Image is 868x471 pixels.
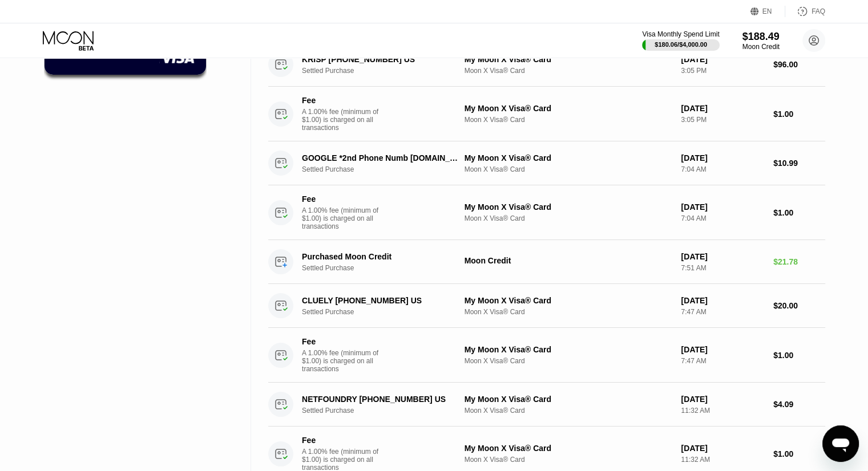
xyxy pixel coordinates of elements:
div: Settled Purchase [302,308,470,316]
div: Moon X Visa® Card [465,165,672,173]
div: $180.06 / $4,000.00 [655,41,707,48]
div: [DATE] [681,153,764,163]
div: My Moon X Visa® Card [465,55,672,64]
div: Fee [302,194,382,204]
div: My Moon X Visa® Card [465,296,672,305]
div: [DATE] [681,296,764,305]
div: Settled Purchase [302,407,470,415]
div: Visa Monthly Spend Limit$180.06/$4,000.00 [642,30,719,51]
div: $1.00 [773,109,825,119]
div: 7:47 AM [681,357,764,365]
div: My Moon X Visa® Card [465,104,672,113]
div: 7:04 AM [681,214,764,222]
div: CLUELY [PHONE_NUMBER] US [302,296,458,305]
div: 7:47 AM [681,308,764,316]
div: 7:04 AM [681,165,764,173]
div: KRISP [PHONE_NUMBER] US [302,55,458,64]
div: A 1.00% fee (minimum of $1.00) is charged on all transactions [302,349,387,373]
div: $188.49 [742,31,780,43]
div: $188.49Moon Credit [742,31,780,51]
div: [DATE] [681,252,764,261]
div: NETFOUNDRY [PHONE_NUMBER] US [302,395,458,404]
div: [DATE] [681,55,764,64]
div: $1.00 [773,208,825,217]
div: 7:51 AM [681,264,764,272]
div: [DATE] [681,202,764,212]
div: A 1.00% fee (minimum of $1.00) is charged on all transactions [302,108,387,132]
div: GOOGLE *2nd Phone Numb [DOMAIN_NAME][URL][GEOGRAPHIC_DATA]Settled PurchaseMy Moon X Visa® CardMoo... [268,141,825,185]
div: My Moon X Visa® Card [465,444,672,453]
div: 3:05 PM [681,67,764,75]
div: $4.09 [773,400,825,409]
div: A 1.00% fee (minimum of $1.00) is charged on all transactions [302,206,387,230]
div: Fee [302,96,382,105]
div: [DATE] [681,345,764,354]
div: GOOGLE *2nd Phone Numb [DOMAIN_NAME][URL][GEOGRAPHIC_DATA] [302,153,458,163]
div: Moon X Visa® Card [465,456,672,464]
div: 11:32 AM [681,407,764,415]
div: Fee [302,436,382,445]
iframe: Button to launch messaging window [822,425,859,462]
div: FAQ [785,6,825,17]
div: Moon X Visa® Card [465,67,672,75]
div: Moon X Visa® Card [465,407,672,415]
div: $96.00 [773,60,825,69]
div: 11:32 AM [681,456,764,464]
div: 3:05 PM [681,116,764,124]
div: Moon Credit [742,43,780,51]
div: [DATE] [681,104,764,113]
div: My Moon X Visa® Card [465,202,672,212]
div: $1.00 [773,351,825,360]
div: Settled Purchase [302,67,470,75]
div: My Moon X Visa® Card [465,395,672,404]
div: FAQ [812,7,825,15]
div: My Moon X Visa® Card [465,153,672,163]
div: FeeA 1.00% fee (minimum of $1.00) is charged on all transactionsMy Moon X Visa® CardMoon X Visa® ... [268,328,825,383]
div: My Moon X Visa® Card [465,345,672,354]
div: Moon X Visa® Card [465,116,672,124]
div: Settled Purchase [302,264,470,272]
div: Moon X Visa® Card [465,308,672,316]
div: KRISP [PHONE_NUMBER] USSettled PurchaseMy Moon X Visa® CardMoon X Visa® Card[DATE]3:05 PM$96.00 [268,43,825,87]
div: FeeA 1.00% fee (minimum of $1.00) is charged on all transactionsMy Moon X Visa® CardMoon X Visa® ... [268,185,825,240]
div: Moon X Visa® Card [465,214,672,222]
div: EN [750,6,785,17]
div: Visa Monthly Spend Limit [642,30,719,38]
div: Purchased Moon Credit [302,252,458,261]
div: $1.00 [773,449,825,458]
div: $21.78 [773,257,825,266]
div: [DATE] [681,395,764,404]
div: Fee [302,337,382,346]
div: EN [762,7,772,15]
div: $20.00 [773,301,825,310]
div: NETFOUNDRY [PHONE_NUMBER] USSettled PurchaseMy Moon X Visa® CardMoon X Visa® Card[DATE]11:32 AM$4.09 [268,383,825,427]
div: $10.99 [773,159,825,168]
div: Moon X Visa® Card [465,357,672,365]
div: [DATE] [681,444,764,453]
div: CLUELY [PHONE_NUMBER] USSettled PurchaseMy Moon X Visa® CardMoon X Visa® Card[DATE]7:47 AM$20.00 [268,284,825,328]
div: FeeA 1.00% fee (minimum of $1.00) is charged on all transactionsMy Moon X Visa® CardMoon X Visa® ... [268,87,825,141]
div: Moon Credit [465,256,672,265]
div: Settled Purchase [302,165,470,173]
div: Purchased Moon CreditSettled PurchaseMoon Credit[DATE]7:51 AM$21.78 [268,240,825,284]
